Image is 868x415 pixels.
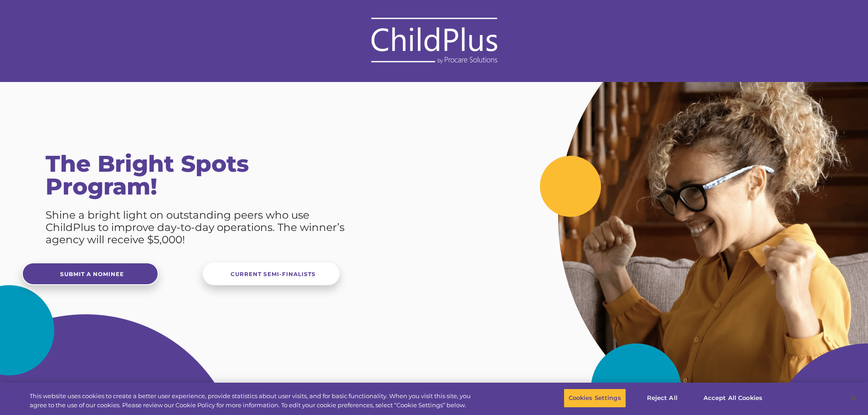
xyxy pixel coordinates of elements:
[30,392,478,410] div: This website uses cookies to create a better user experience, provide statistics about user visit...
[203,262,339,285] a: Current Semi-Finalists
[699,389,767,408] button: Accept All Cookies
[46,209,344,246] span: Shine a bright light on outstanding peers who use ChildPlus to improve day-to-day operations. The...
[564,389,626,408] button: Cookies Settings
[60,271,124,277] span: Submit a Nominee
[366,16,503,66] img: ChildPlus_Logo-ByPC-White
[46,150,249,200] span: The Bright Spots Program!
[634,389,691,408] button: Reject All
[843,388,863,408] button: Close
[231,271,316,277] span: Current Semi-Finalists
[22,262,159,285] a: Submit a Nominee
